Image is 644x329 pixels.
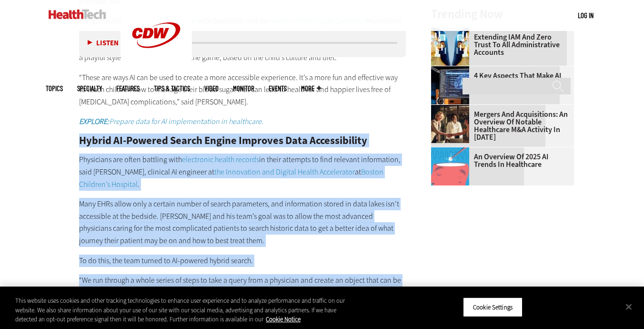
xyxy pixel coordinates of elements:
p: Many EHRs allow only a certain number of search parameters, and information stored in data lakes ... [79,198,406,247]
a: More information about your privacy [266,315,301,323]
strong: EXPLORE: [79,116,109,126]
button: Close [618,296,639,317]
a: MonITor [233,85,254,92]
a: CDW [121,63,192,73]
a: Boston Children’s Hospital [79,167,383,189]
p: “We run through a whole series of steps to take a query from a physician and create an object tha... [79,274,406,298]
span: More [301,85,321,92]
img: business leaders shake hands in conference room [431,105,469,143]
a: illustration of computer chip being put inside head with waves [431,147,474,155]
img: Home [49,10,106,19]
div: This website uses cookies and other tracking technologies to enhance user experience and to analy... [15,296,354,324]
a: Log in [578,11,594,20]
a: Desktop monitor with brain AI concept [431,66,474,74]
p: To do this, the team turned to AI-powered hybrid search. [79,255,406,267]
a: Video [204,85,219,92]
a: An Overview of 2025 AI Trends in Healthcare [431,153,568,168]
img: Desktop monitor with brain AI concept [431,66,469,104]
p: Physicians are often battling with in their attempts to find relevant information, said [PERSON_N... [79,154,406,190]
a: Events [269,85,287,92]
a: Mergers and Acquisitions: An Overview of Notable Healthcare M&A Activity in [DATE] [431,111,568,141]
h2: Hybrid AI-Powered Search Engine Improves Data Accessibility [79,135,406,146]
em: Prepare data for AI implementation in healthcare. [79,116,263,126]
button: Cookie Settings [463,297,523,317]
a: EXPLORE:Prepare data for AI implementation in healthcare. [79,116,263,126]
a: the Innovation and Digital Health Accelerator [214,167,355,177]
a: business leaders shake hands in conference room [431,105,474,113]
div: User menu [578,10,594,21]
img: illustration of computer chip being put inside head with waves [431,147,469,185]
span: Topics [46,85,63,92]
span: Specialty [77,85,102,92]
a: Features [116,85,140,92]
a: Tips & Tactics [154,85,190,92]
a: electronic health records [182,154,259,164]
